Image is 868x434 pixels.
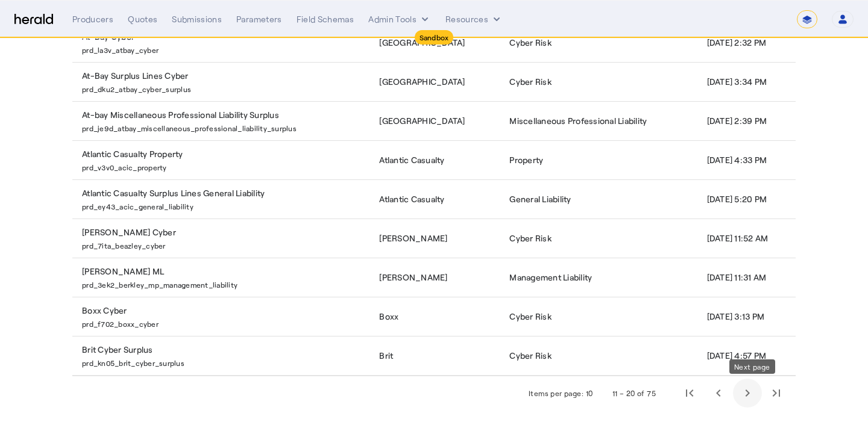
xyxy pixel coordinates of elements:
[72,62,370,101] td: At-Bay Surplus Lines Cyber
[500,62,697,101] td: Cyber Risk
[370,297,500,336] td: Boxx
[697,297,796,336] td: [DATE] 3:13 PM
[529,387,583,399] div: Items per page:
[500,140,697,179] td: Property
[697,258,796,297] td: [DATE] 11:31 AM
[72,219,370,258] td: [PERSON_NAME] Cyber
[500,179,697,219] td: General Liability
[500,258,697,297] td: Management Liability
[72,140,370,179] td: Atlantic Casualty Property
[762,379,791,408] button: Last page
[612,387,656,399] div: 11 – 20 of 75
[370,258,500,297] td: [PERSON_NAME]
[82,277,365,290] p: prd_3ek2_berkley_mp_management_liability
[128,13,157,25] div: Quotes
[697,62,796,101] td: [DATE] 3:34 PM
[236,13,282,25] div: Parameters
[500,336,697,376] td: Cyber Risk
[729,359,775,374] div: Next page
[500,297,697,336] td: Cyber Risk
[697,23,796,62] td: [DATE] 2:32 PM
[82,82,365,94] p: prd_dku2_atbay_cyber_surplus
[82,43,365,55] p: prd_la3v_atbay_cyber
[415,30,454,45] div: Sandbox
[697,140,796,179] td: [DATE] 4:33 PM
[82,160,365,172] p: prd_v3v0_acic_property
[370,101,500,140] td: [GEOGRAPHIC_DATA]
[370,336,500,376] td: Brit
[704,379,733,408] button: Previous page
[370,179,500,219] td: Atlantic Casualty
[72,336,370,376] td: Brit Cyber Surplus
[697,336,796,376] td: [DATE] 4:57 PM
[368,13,431,25] button: internal dropdown menu
[500,23,697,62] td: Cyber Risk
[72,101,370,140] td: At-bay Miscellaneous Professional Liability Surplus
[14,14,53,25] img: Herald Logo
[370,219,500,258] td: [PERSON_NAME]
[72,179,370,219] td: Atlantic Casualty Surplus Lines General Liability
[445,13,503,25] button: Resources dropdown menu
[82,356,365,368] p: prd_kn05_brit_cyber_surplus
[370,140,500,179] td: Atlantic Casualty
[82,317,365,329] p: prd_f702_boxx_cyber
[172,13,222,25] div: Submissions
[82,199,365,211] p: prd_ey43_acic_general_liability
[697,179,796,219] td: [DATE] 5:20 PM
[697,219,796,258] td: [DATE] 11:52 AM
[500,219,697,258] td: Cyber Risk
[72,258,370,297] td: [PERSON_NAME] ML
[72,23,370,62] td: At-Bay Cyber
[297,13,354,25] div: Field Schemas
[72,297,370,336] td: Boxx Cyber
[72,13,113,25] div: Producers
[370,23,500,62] td: [GEOGRAPHIC_DATA]
[697,101,796,140] td: [DATE] 2:39 PM
[586,387,593,399] div: 10
[675,379,704,408] button: First page
[82,238,365,250] p: prd_7ita_beazley_cyber
[370,62,500,101] td: [GEOGRAPHIC_DATA]
[500,101,697,140] td: Miscellaneous Professional Liability
[733,379,762,408] button: Next page
[82,121,365,133] p: prd_je9d_atbay_miscellaneous_professional_liability_surplus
